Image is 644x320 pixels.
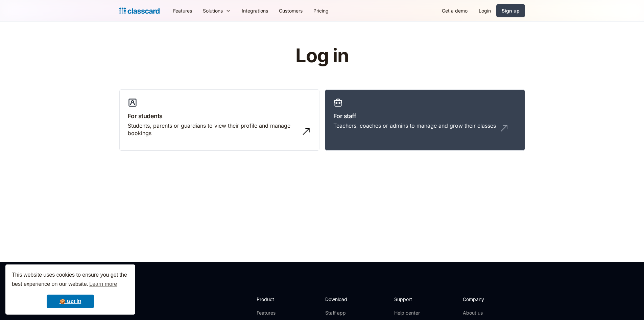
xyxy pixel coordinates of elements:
[128,122,297,137] div: Students, parents or guardians to view their profile and manage bookings
[257,296,293,303] h2: Product
[5,264,135,315] div: cookieconsent
[325,296,353,303] h2: Download
[308,3,334,18] a: Pricing
[168,3,197,18] a: Features
[325,310,353,316] a: Staff app
[119,89,319,151] a: For studentsStudents, parents or guardians to view their profile and manage bookings
[88,279,118,289] a: learn more about cookies
[463,310,508,316] a: About us
[12,271,129,289] span: This website uses cookies to ensure you get the best experience on our website.
[502,7,520,14] div: Sign up
[325,89,525,151] a: For staffTeachers, coaches or admins to manage and grow their classes
[333,111,517,121] h3: For staff
[473,3,496,18] a: Login
[197,3,236,18] div: Solutions
[496,4,525,17] a: Sign up
[215,45,429,66] h1: Log in
[394,296,422,303] h2: Support
[394,310,422,316] a: Help center
[236,3,273,18] a: Integrations
[333,122,496,129] div: Teachers, coaches or admins to manage and grow their classes
[128,111,311,121] h3: For students
[436,3,473,18] a: Get a demo
[119,6,160,16] a: Logo
[463,296,508,303] h2: Company
[273,3,308,18] a: Customers
[203,7,223,14] div: Solutions
[47,295,94,308] a: dismiss cookie message
[257,310,293,316] a: Features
